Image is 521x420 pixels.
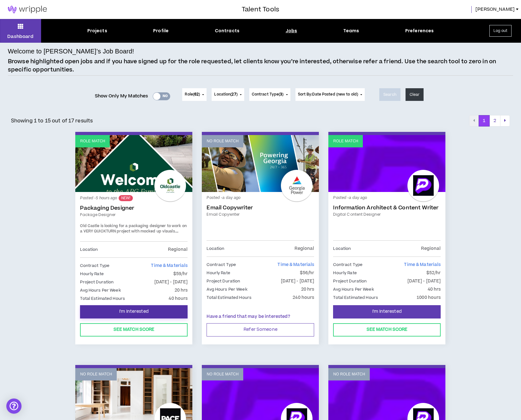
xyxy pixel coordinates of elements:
[80,295,125,302] p: Total Estimated Hours
[207,294,251,301] p: Total Estimated Hours
[194,92,199,97] span: 62
[215,28,239,34] div: Contracts
[426,269,441,276] p: $52/hr
[298,92,358,97] span: Sort By: Date Posted (new to old)
[207,138,239,144] p: No Role Match
[80,212,188,218] a: Package Designer
[417,294,441,301] p: 1000 hours
[75,135,192,192] a: Role Match
[153,28,169,34] div: Profile
[182,88,207,101] button: Role(62)
[80,323,188,337] button: See Match Score
[479,115,490,127] button: 1
[80,371,112,377] p: No Role Match
[207,261,236,268] p: Contract Type
[404,262,441,268] span: Time & Materials
[301,286,314,293] p: 20 hrs
[333,278,367,285] p: Project Duration
[300,269,314,276] p: $56/hr
[207,205,314,211] a: Email Copywriter
[333,323,441,337] button: See Match Score
[6,398,22,414] div: Open Intercom Messenger
[119,195,133,201] sup: NEW!
[293,294,314,301] p: 240 hours
[333,212,441,217] a: Digital Content Designer
[333,269,357,276] p: Hourly Rate
[252,92,284,97] span: Contract Type ( )
[333,195,441,201] p: Posted - a day ago
[154,279,188,286] p: [DATE] - [DATE]
[232,92,236,97] span: 27
[212,88,244,101] button: Location(27)
[80,195,188,201] p: Posted - 5 hours ago
[249,88,290,101] button: Contract Type(3)
[207,371,239,377] p: No Role Match
[207,245,224,252] p: Location
[207,313,314,320] p: Have a friend that may be interested?
[333,294,378,301] p: Total Estimated Hours
[469,115,510,127] nav: pagination
[207,212,314,217] a: Email Copywriter
[214,92,237,97] span: Location ( )
[207,286,247,293] p: Avg Hours Per Week
[277,262,314,268] span: Time & Materials
[333,261,363,268] p: Contract Type
[8,58,513,74] p: Browse highlighted open jobs and if you have signed up for the role requested, let clients know y...
[333,305,441,318] button: I'm Interested
[489,25,512,37] button: Log out
[242,5,279,14] h3: Talent Tools
[343,28,359,34] div: Teams
[8,46,134,56] h4: Welcome to [PERSON_NAME]’s Job Board!
[173,270,188,277] p: $59/hr
[280,92,282,97] span: 3
[80,279,114,286] p: Project Duration
[80,223,186,234] span: Old Castle is looking for a packaging designer to work on a VERY QUICKTURN project with mocked up...
[407,278,441,285] p: [DATE] - [DATE]
[80,138,105,144] p: Role Match
[207,278,240,285] p: Project Duration
[489,115,500,127] button: 2
[202,135,319,192] a: No Role Match
[405,28,434,34] div: Preferences
[87,28,107,34] div: Projects
[95,91,148,101] span: Show Only My Matches
[207,195,314,201] p: Posted - a day ago
[333,245,351,252] p: Location
[333,205,441,211] a: Information Architect & Content Writer
[207,323,314,337] button: Refer Someone
[428,286,441,293] p: 40 hrs
[333,138,358,144] p: Role Match
[11,117,93,125] p: Showing 1 to 15 out of 17 results
[168,246,188,253] p: Regional
[475,6,515,13] span: [PERSON_NAME]
[333,371,365,377] p: No Role Match
[80,287,121,294] p: Avg Hours Per Week
[295,245,314,252] p: Regional
[80,305,188,318] button: I'm Interested
[379,88,400,101] button: Search
[7,33,34,40] p: Dashboard
[119,309,149,315] span: I'm Interested
[207,269,230,276] p: Hourly Rate
[185,92,200,97] span: Role ( )
[80,246,98,253] p: Location
[169,295,188,302] p: 40 hours
[175,287,188,294] p: 20 hrs
[372,309,402,315] span: I'm Interested
[406,88,424,101] button: Clear
[80,270,103,277] p: Hourly Rate
[80,262,109,269] p: Contract Type
[328,135,445,192] a: Role Match
[151,262,188,269] span: Time & Materials
[295,88,365,101] button: Sort By:Date Posted (new to old)
[421,245,441,252] p: Regional
[281,278,314,285] p: [DATE] - [DATE]
[333,286,374,293] p: Avg Hours Per Week
[80,205,188,211] a: Packaging Designer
